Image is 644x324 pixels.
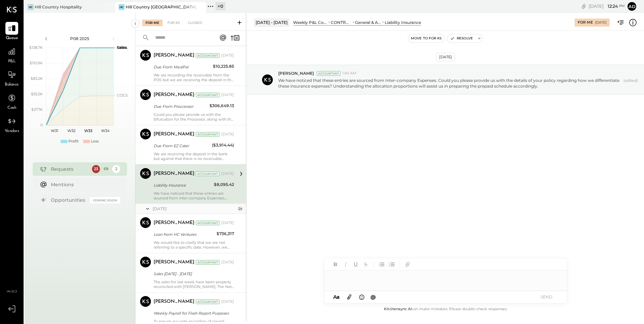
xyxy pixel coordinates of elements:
p: We have noticed that these entries are sourced from Inter-company Expenses. Could you please prov... [278,77,621,89]
button: Ad [626,1,637,12]
text: $110.9K [30,61,43,65]
div: HC [28,4,34,10]
text: $27.7K [31,107,43,112]
div: Accountant [317,71,341,76]
div: Weekly P&L Comparison [293,20,327,25]
div: $8,095.42 [214,181,234,188]
text: $138.7K [29,45,43,50]
div: [PERSON_NAME] [154,259,194,266]
span: [PERSON_NAME] [278,70,314,76]
div: [PERSON_NAME] [154,52,194,59]
div: We are recording the receivable from the POS but we are receiving the deposit in the bank so can ... [154,73,234,82]
a: Queue [0,22,23,41]
a: Cash [0,92,23,111]
div: ($3,914.44) [212,142,234,149]
div: + 0 [216,2,225,10]
div: [DATE] [436,53,455,61]
button: @ [368,293,378,301]
div: Liability Insurance [154,182,212,189]
div: Due From Proccessor [154,103,207,110]
a: P&L [0,45,23,65]
div: Loan from HC Ventures [154,231,215,238]
div: Due From EZ Cater [154,142,210,149]
div: [DATE] [153,206,236,212]
span: 1:49 AM [342,71,356,76]
div: Coming Soon [90,197,120,203]
div: [DATE] [589,3,625,9]
div: [PERSON_NAME] [154,131,194,138]
span: Vendors [5,128,19,134]
div: Loss [91,139,99,144]
span: Balance [5,82,19,88]
p: We would like to clarify that we are not referring to a specific date. However, we have noted tha... [154,240,234,250]
div: [DATE] [221,299,234,304]
div: Accountant [196,132,220,137]
div: [DATE] - [DATE] [254,18,290,27]
div: P08 2025 [51,36,108,41]
div: [DATE] [221,92,234,98]
div: Hill Country [GEOGRAPHIC_DATA] [126,4,196,10]
div: Weekly Payroll for Flash Report Purposes [154,310,232,317]
a: Balance [0,68,23,88]
text: W33 [84,128,92,133]
div: Accountant [196,299,220,304]
text: COGS [117,93,128,98]
div: [DATE] [221,220,234,226]
div: [PERSON_NAME] [154,298,194,305]
text: W31 [51,128,58,133]
div: 23 [92,165,100,173]
div: Profit [68,139,78,144]
div: Liability Insurance [385,20,421,25]
button: Italic [341,260,350,269]
div: [DATE] [221,132,234,137]
div: Mentions [51,181,117,188]
button: Resolve [447,34,476,42]
div: Accountant [196,221,220,225]
div: CONTROLLABLE EXPENSES [331,20,352,25]
div: copy link [580,3,587,10]
div: Accountant [196,93,220,97]
div: [DATE] [221,260,234,265]
div: 24 [237,206,243,212]
span: @ [371,294,376,300]
div: Could you please provide us with the bifurcation for the Processor, along with the login credenti... [154,112,234,122]
button: SEND [533,292,560,301]
div: Hill Country Hospitality [35,4,82,10]
text: $83.2K [31,76,43,81]
div: Requests [51,166,89,172]
div: [DATE] [221,53,234,58]
div: HC [119,4,125,10]
div: [DATE] [595,20,607,25]
div: Closed [185,20,205,26]
div: Opportunities [51,197,87,203]
button: Underline [351,260,360,269]
text: W34 [101,128,109,133]
div: 69 [102,165,110,173]
div: [PERSON_NAME] [154,92,194,98]
text: Sales [117,45,127,50]
button: Move to for ks [408,34,445,42]
text: 0 [40,123,43,127]
div: [PERSON_NAME] [154,220,194,226]
button: Strikethrough [361,260,370,269]
span: a [336,294,340,300]
text: W32 [67,128,75,133]
button: Bold [331,260,340,269]
div: 2 [112,165,120,173]
span: (edited) [623,78,638,89]
div: Due From MealPal [154,64,211,70]
div: Sales [DATE] - [DATE] [154,270,232,277]
button: Unordered List [377,260,386,269]
div: For Me [578,20,593,25]
div: For Me [142,20,163,26]
button: Ordered List [387,260,396,269]
div: [DATE] [221,171,234,176]
span: P&L [8,59,16,65]
div: $10,225.85 [213,63,234,70]
button: Add URL [403,260,412,269]
div: Accountant [196,260,220,265]
div: The sales for last week have been properly reconciled with [PERSON_NAME]. The Net Sales amount to... [154,280,234,289]
div: For KS [164,20,183,26]
button: Aa [331,293,342,301]
span: Queue [6,35,18,41]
